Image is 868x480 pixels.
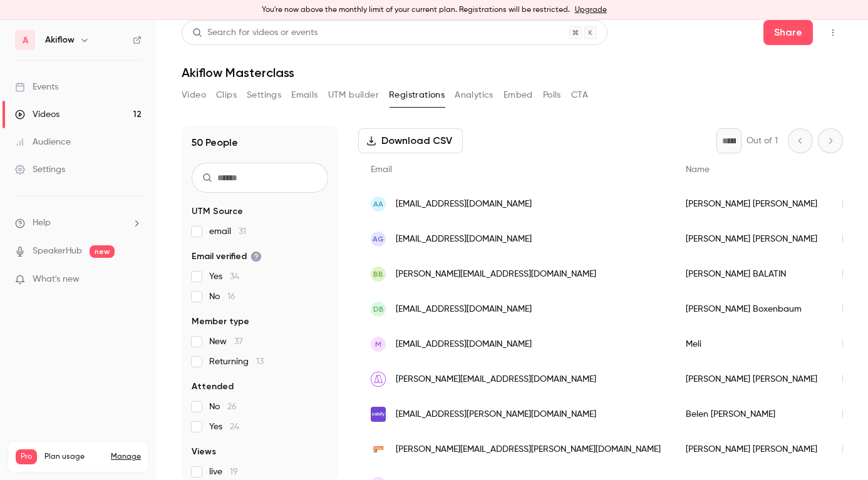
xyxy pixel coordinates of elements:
[230,422,239,431] span: 24
[192,446,216,458] span: Views
[673,362,830,397] div: [PERSON_NAME] [PERSON_NAME]
[209,335,243,348] span: New
[16,449,37,464] span: Pro
[44,452,103,462] span: Plan usage
[673,327,830,362] div: Meli
[371,442,386,457] img: energy-uk.org.uk
[373,304,384,315] span: DB
[673,397,830,432] div: Belen [PERSON_NAME]
[33,273,80,286] span: What's new
[686,165,710,174] span: Name
[396,373,596,386] span: [PERSON_NAME][EMAIL_ADDRESS][DOMAIN_NAME]
[373,233,384,245] span: AG
[455,85,493,105] button: Analytics
[239,227,246,236] span: 31
[373,268,383,280] span: BB
[823,23,843,43] button: Top Bar Actions
[396,303,532,316] span: [EMAIL_ADDRESS][DOMAIN_NAME]
[328,85,379,105] button: UTM builder
[747,135,778,147] p: Out of 1
[763,20,813,45] button: Share
[230,272,239,281] span: 34
[396,408,596,421] span: [EMAIL_ADDRESS][PERSON_NAME][DOMAIN_NAME]
[15,81,58,93] div: Events
[227,402,237,411] span: 26
[291,85,318,105] button: Emails
[192,250,262,263] span: Email verified
[209,355,264,368] span: Returning
[192,135,238,150] h1: 50 People
[90,245,115,258] span: new
[209,401,237,413] span: No
[673,292,830,327] div: [PERSON_NAME] Boxenbaum
[389,85,445,105] button: Registrations
[15,108,59,121] div: Videos
[33,217,51,230] span: Help
[111,452,141,462] a: Manage
[504,85,533,105] button: Embed
[23,34,28,47] span: A
[575,5,607,15] a: Upgrade
[256,357,264,366] span: 13
[230,467,238,476] span: 19
[209,466,238,478] span: live
[192,205,243,218] span: UTM Source
[15,136,71,148] div: Audience
[371,372,386,387] img: akiflow.com
[543,85,561,105] button: Polls
[673,257,830,292] div: [PERSON_NAME] BALATIN
[371,165,392,174] span: Email
[15,163,65,176] div: Settings
[673,222,830,257] div: [PERSON_NAME] [PERSON_NAME]
[182,65,843,80] h1: Akiflow Masterclass
[192,315,249,328] span: Member type
[673,186,830,222] div: [PERSON_NAME] [PERSON_NAME]
[571,85,588,105] button: CTA
[33,245,82,258] a: SpeakerHub
[247,85,281,105] button: Settings
[673,432,830,467] div: [PERSON_NAME] [PERSON_NAME]
[227,292,235,301] span: 16
[192,380,234,393] span: Attended
[396,233,532,246] span: [EMAIL_ADDRESS][DOMAIN_NAME]
[234,337,243,346] span: 37
[371,407,386,422] img: cabify.com
[209,290,235,303] span: No
[396,338,532,351] span: [EMAIL_ADDRESS][DOMAIN_NAME]
[396,443,661,456] span: [PERSON_NAME][EMAIL_ADDRESS][PERSON_NAME][DOMAIN_NAME]
[45,34,75,46] h6: Akiflow
[396,198,532,211] span: [EMAIL_ADDRESS][DOMAIN_NAME]
[182,85,206,105] button: Video
[216,85,237,105] button: Clips
[396,268,596,281] span: [PERSON_NAME][EMAIL_ADDRESS][DOMAIN_NAME]
[15,217,142,230] li: help-dropdown-opener
[209,270,239,283] span: Yes
[209,225,246,238] span: email
[358,128,463,153] button: Download CSV
[209,421,239,433] span: Yes
[373,198,383,210] span: AA
[375,339,381,350] span: M
[192,26,318,39] div: Search for videos or events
